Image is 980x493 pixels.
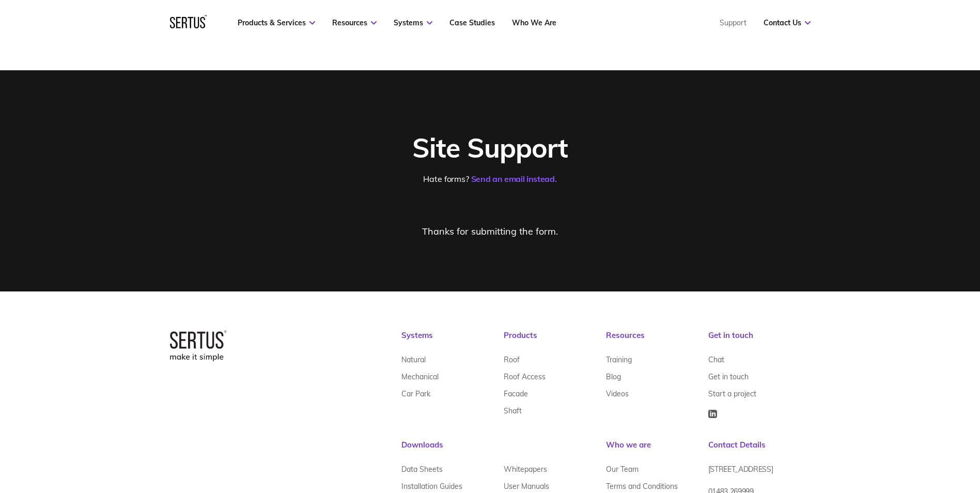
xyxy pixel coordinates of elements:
[794,373,980,493] iframe: Chat Widget
[720,18,746,27] a: Support
[606,368,621,385] a: Blog
[708,465,773,474] span: [STREET_ADDRESS]
[708,330,811,351] div: Get in touch
[606,351,632,368] a: Training
[471,174,557,184] a: Send an email instead.
[238,18,315,27] a: Products & Services
[259,225,721,237] div: Thanks for submitting the form.
[708,368,749,385] a: Get in touch
[504,330,606,351] div: Products
[401,385,430,402] a: Car Park
[708,351,724,368] a: Chat
[708,440,811,460] div: Contact Details
[259,131,721,164] div: Site Support
[708,410,717,418] img: Icon
[449,18,495,27] a: Case Studies
[606,385,629,402] a: Videos
[606,440,708,460] div: Who we are
[504,460,547,477] a: Whitepapers
[401,460,443,477] a: Data Sheets
[606,330,708,351] div: Resources
[708,385,756,402] a: Start a project
[504,385,528,402] a: Facade
[764,18,811,27] a: Contact Us
[259,174,721,184] div: Hate forms?
[170,330,227,361] img: logo-box-2bec1e6d7ed5feb70a4f09a85fa1bbdd.png
[504,368,546,385] a: Roof Access
[394,18,432,27] a: Systems
[401,351,426,368] a: Natural
[606,460,639,477] a: Our Team
[401,368,439,385] a: Mechanical
[401,440,606,460] div: Downloads
[401,330,504,351] div: Systems
[332,18,377,27] a: Resources
[512,18,556,27] a: Who We Are
[504,402,522,419] a: Shaft
[504,351,520,368] a: Roof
